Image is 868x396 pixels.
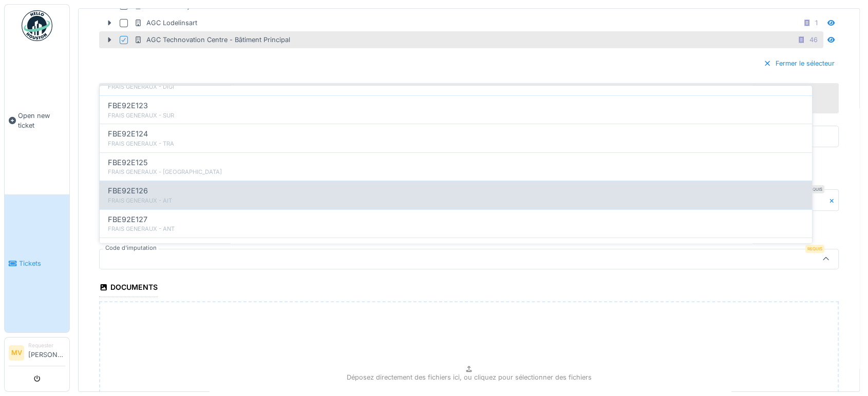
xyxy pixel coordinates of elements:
li: MV [9,345,24,361]
div: FRAIS GENERAUX - SUR [108,111,804,120]
div: Requester [28,342,65,349]
span: FBE92E126 [108,185,148,196]
label: Code d'imputation [103,244,159,252]
img: Badge_color-CXgf-gQk.svg [22,10,52,41]
li: [PERSON_NAME] [28,342,65,364]
div: 46 [809,35,818,45]
div: AGC Lodelinsart [134,18,197,28]
div: Requis [805,185,824,193]
a: MV Requester[PERSON_NAME] [9,342,65,366]
div: FRAIS GENERAUX - AIT [108,196,804,205]
span: FBE92E125 [108,157,148,168]
span: FBE92E124 [108,129,148,140]
a: Open new ticket [5,47,69,194]
div: Documents [99,280,158,297]
div: 1 [815,18,818,28]
button: Close [827,189,839,211]
div: Requis [805,245,824,253]
span: Tickets [19,259,65,268]
div: FRAIS GENERAUX - TRA [108,140,804,148]
div: FRAIS GENERAUX - ANT [108,225,804,233]
span: FBE92E123 [108,100,148,111]
span: FBE92E127 [108,214,147,225]
div: AGC Technovation Centre - Bâtiment Principal [134,35,290,45]
div: FRAIS GENERAUX - DIGI [108,83,804,91]
span: Open new ticket [18,111,65,130]
div: Fermer le sélecteur [759,56,839,70]
span: FBE92E128 [108,242,148,253]
div: FRAIS GENERAUX - [GEOGRAPHIC_DATA] [108,168,804,177]
a: Tickets [5,194,69,332]
p: Déposez directement des fichiers ici, ou cliquez pour sélectionner des fichiers [347,372,592,382]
